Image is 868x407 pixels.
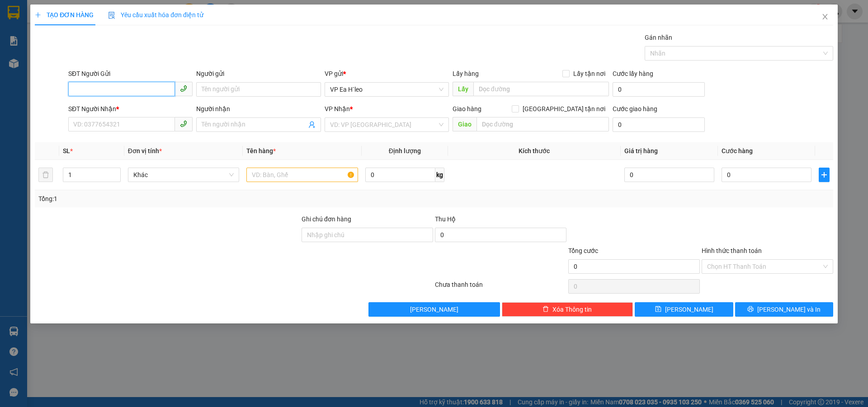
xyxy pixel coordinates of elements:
[435,215,456,223] span: Thu Hộ
[519,104,609,114] span: [GEOGRAPHIC_DATA] tận nơi
[35,11,94,19] span: TẠO ĐƠN HÀNG
[38,168,53,182] button: delete
[302,228,433,242] input: Ghi chú đơn hàng
[68,69,193,79] div: SĐT Người Gửi
[502,302,633,317] button: deleteXóa Thông tin
[453,70,479,77] span: Lấy hàng
[476,117,609,131] input: Dọc đường
[735,302,833,317] button: printer[PERSON_NAME] và In
[453,117,476,131] span: Giao
[453,105,481,112] span: Giao hàng
[246,168,358,182] input: VD: Bàn, Ghế
[542,306,549,313] span: delete
[473,82,609,96] input: Dọc đường
[821,13,829,20] span: close
[410,304,458,314] span: [PERSON_NAME]
[570,69,609,79] span: Lấy tận nơi
[655,306,661,313] span: save
[635,302,733,317] button: save[PERSON_NAME]
[435,168,444,182] span: kg
[325,69,449,79] div: VP gửi
[747,306,754,313] span: printer
[308,121,316,128] span: user-add
[128,147,162,154] span: Đơn vị tính
[624,168,714,182] input: 0
[368,302,500,317] button: [PERSON_NAME]
[613,70,653,77] label: Cước lấy hàng
[246,147,276,154] span: Tên hàng
[389,147,421,154] span: Định lượng
[613,117,705,132] input: Cước giao hàng
[722,147,753,154] span: Cước hàng
[552,304,592,314] span: Xóa Thông tin
[108,11,203,19] span: Yêu cầu xuất hóa đơn điện tử
[180,85,187,92] span: phone
[613,82,705,97] input: Cước lấy hàng
[819,168,830,182] button: plus
[38,194,335,204] div: Tổng: 1
[330,83,443,96] span: VP Ea H`leo
[624,147,658,154] span: Giá trị hàng
[568,247,598,254] span: Tổng cước
[325,105,350,112] span: VP Nhận
[702,247,762,254] label: Hình thức thanh toán
[757,304,821,314] span: [PERSON_NAME] và In
[108,12,115,19] img: icon
[35,12,41,18] span: plus
[645,34,672,41] label: Gán nhãn
[133,168,234,182] span: Khác
[812,5,838,30] button: Close
[819,171,829,178] span: plus
[434,280,567,295] div: Chưa thanh toán
[302,215,351,223] label: Ghi chú đơn hàng
[665,304,713,314] span: [PERSON_NAME]
[453,82,473,96] span: Lấy
[519,147,550,154] span: Kích thước
[196,104,321,114] div: Người nhận
[68,104,193,114] div: SĐT Người Nhận
[613,105,657,112] label: Cước giao hàng
[196,69,321,79] div: Người gửi
[63,147,70,154] span: SL
[180,120,187,127] span: phone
